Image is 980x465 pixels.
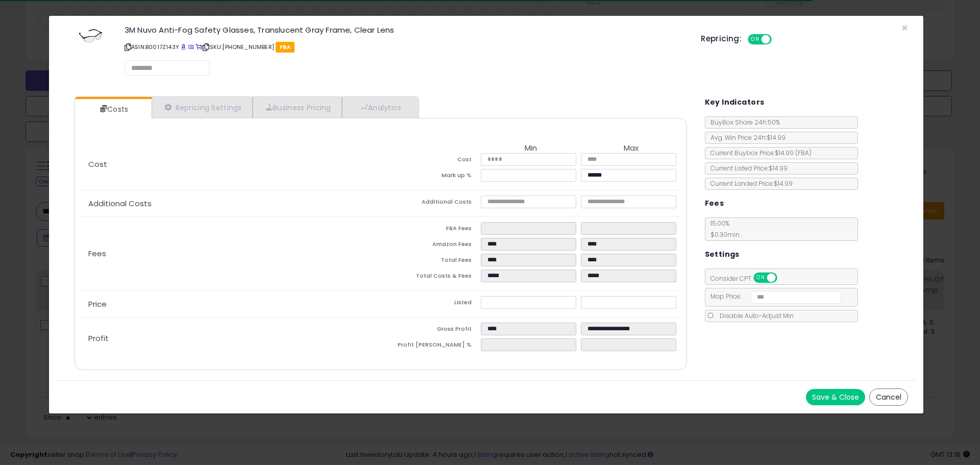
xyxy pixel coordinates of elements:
a: Repricing Settings [152,97,253,118]
p: Price [80,300,381,308]
a: Business Pricing [253,97,342,118]
button: Cancel [869,388,908,406]
span: Current Listed Price: $14.99 [705,164,788,173]
span: ON [749,35,762,44]
p: Cost [80,160,381,168]
span: FBA [276,42,295,53]
td: Gross Profit [381,323,481,338]
th: Max [581,144,681,153]
span: ON [754,274,767,282]
img: 31NDqc94OsL._SL60_.jpg [76,26,106,47]
span: Disable Auto-Adjust Min [715,311,794,320]
span: × [901,20,908,35]
span: $0.30 min [705,230,740,239]
p: Fees [80,250,381,258]
td: FBA Fees [381,222,481,238]
span: $14.99 [775,149,812,157]
span: Current Buybox Price: [705,149,812,157]
a: Costs [75,99,151,119]
span: OFF [775,274,792,282]
td: Total Costs & Fees [381,270,481,285]
td: Cost [381,153,481,169]
button: Save & Close [806,389,865,405]
h5: Repricing: [701,35,742,43]
th: Min [481,144,581,153]
span: Avg. Win Price 24h: $14.99 [705,133,786,142]
td: Listed [381,296,481,312]
span: 15.00 % [705,219,740,239]
h5: Settings [705,248,740,261]
td: Mark up % [381,169,481,185]
a: BuyBox page [181,43,186,51]
span: Current Landed Price: $14.99 [705,179,793,188]
td: Profit [PERSON_NAME] % [381,338,481,354]
span: OFF [770,35,787,44]
h5: Key Indicators [705,96,765,109]
p: Profit [80,334,381,342]
td: Total Fees [381,254,481,270]
a: All offer listings [188,43,194,51]
p: ASIN: B0017Z143Y | SKU: [PHONE_NUMBER] [125,39,685,55]
h3: 3M Nuvo Anti-Fog Safety Glasses, Translucent Gray Frame, Clear Lens [125,26,685,34]
span: Map Price: [705,292,842,301]
p: Additional Costs [80,200,381,208]
a: Analytics [342,97,418,118]
h5: Fees [705,197,724,210]
span: Consider CPT: [705,274,791,283]
span: ( FBA ) [795,149,812,157]
td: Amazon Fees [381,238,481,254]
a: Your listing only [195,43,201,51]
td: Additional Costs [381,195,481,211]
span: BuyBox Share 24h: 50% [705,118,780,127]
